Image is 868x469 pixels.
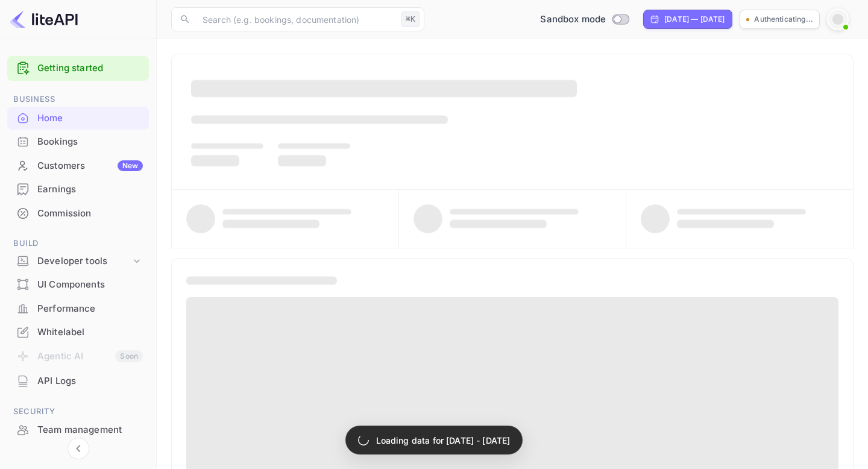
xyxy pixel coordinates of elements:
div: UI Components [37,278,143,292]
span: Business [7,93,149,106]
a: Team management [7,418,149,441]
div: Home [37,112,143,125]
div: Whitelabel [37,326,143,339]
div: New [118,160,143,171]
div: Bookings [37,135,143,149]
div: Customers [37,159,143,173]
div: CustomersNew [7,154,149,178]
span: Sandbox mode [540,13,606,27]
div: Click to change the date range period [643,10,732,29]
input: Search (e.g. bookings, documentation) [195,7,397,31]
div: Earnings [7,178,149,201]
a: API Logs [7,370,149,392]
a: CustomersNew [7,154,149,177]
p: Loading data for [DATE] - [DATE] [376,434,511,447]
div: Home [7,107,149,130]
p: Authenticating... [754,14,813,25]
span: Build [7,237,149,250]
a: Getting started [37,61,143,75]
div: [DATE] — [DATE] [664,14,725,25]
img: LiteAPI logo [10,10,78,29]
div: Performance [7,297,149,321]
div: API Logs [37,374,143,388]
a: Commission [7,202,149,224]
a: Home [7,107,149,129]
div: Whitelabel [7,321,149,344]
div: Team management [7,418,149,442]
div: Team management [37,423,143,437]
div: Developer tools [7,251,149,272]
div: ⌘K [401,11,420,27]
div: Switch to Production mode [535,13,634,27]
div: UI Components [7,273,149,297]
div: Developer tools [37,254,131,268]
a: Performance [7,297,149,319]
div: Getting started [7,56,149,81]
div: Commission [37,207,143,221]
div: Performance [37,302,143,316]
span: Marketing [7,454,149,467]
div: Earnings [37,183,143,197]
a: Bookings [7,130,149,153]
a: UI Components [7,273,149,295]
div: Commission [7,202,149,225]
a: Whitelabel [7,321,149,343]
span: Security [7,405,149,418]
div: Bookings [7,130,149,154]
a: Earnings [7,178,149,200]
button: Collapse navigation [68,438,89,459]
div: API Logs [7,370,149,393]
